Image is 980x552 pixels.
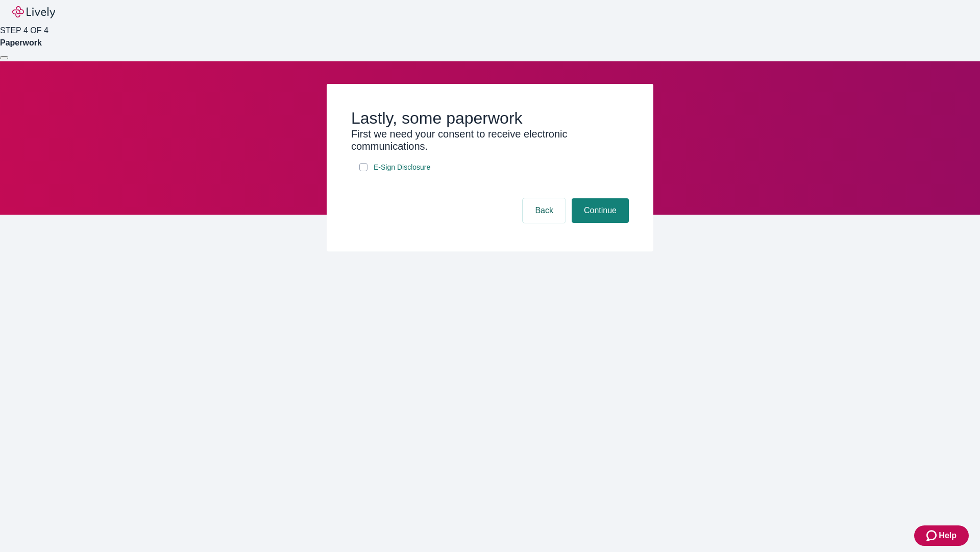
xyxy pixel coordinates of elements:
button: Zendesk support iconHelp [914,525,969,546]
img: Lively [12,6,55,18]
button: Back [523,198,566,223]
h3: First we need your consent to receive electronic communications. [351,128,629,152]
svg: Zendesk support icon [926,530,939,542]
span: E-Sign Disclosure [374,162,430,173]
a: e-sign disclosure document [372,161,432,174]
span: Help [939,530,957,542]
button: Continue [572,198,629,223]
h2: Lastly, some paperwork [351,108,629,128]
